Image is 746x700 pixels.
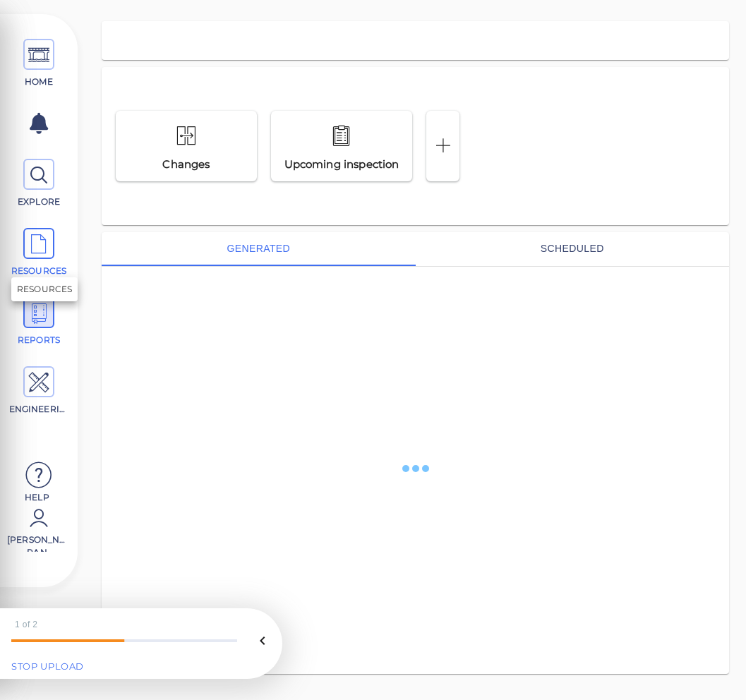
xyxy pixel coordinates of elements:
span: HOME [9,76,69,88]
span: [PERSON_NAME] ran [7,533,67,552]
div: Upcoming inspection [273,157,410,173]
span: REPORTS [9,334,69,346]
iframe: Chat [686,636,735,689]
button: generated [102,232,416,266]
button: scheduled [416,232,730,266]
div: STOP UPLOAD [11,660,84,674]
div: basic tabs example [102,232,729,266]
span: 1 of 2 [15,620,37,629]
span: EXPLORE [9,195,69,208]
span: Help [7,491,67,502]
div: Changes [152,157,221,173]
span: RESOURCES [9,265,69,277]
span: ENGINEERING [9,403,69,416]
